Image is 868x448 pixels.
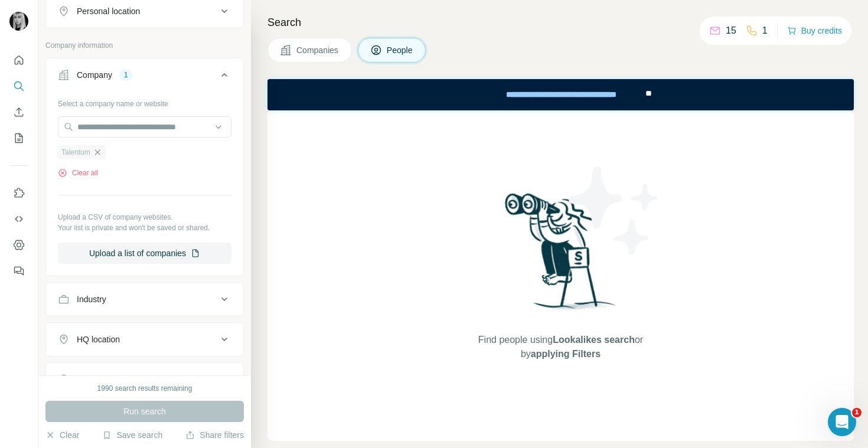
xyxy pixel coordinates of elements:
span: Companies [296,44,340,56]
button: Clear all [58,168,98,178]
button: Upload a list of companies [58,243,231,264]
span: 1 [852,408,862,417]
span: applying Filters [531,349,601,359]
button: Enrich CSV [9,102,28,123]
p: Upload a CSV of company websites. [58,212,231,223]
span: Talentum [61,147,90,158]
span: Find people using or by [466,333,655,361]
button: Industry [46,285,243,313]
div: 1 [119,70,133,80]
img: Avatar [9,12,28,31]
button: Clear [45,429,79,441]
div: Industry [77,293,106,305]
button: Company1 [46,61,243,94]
button: Share filters [185,429,244,441]
button: Use Surfe on LinkedIn [9,182,28,204]
p: 1 [762,24,768,38]
button: HQ location [46,325,243,354]
span: People [387,44,414,56]
button: Feedback [9,260,28,282]
div: Annual revenue ($) [77,374,147,385]
button: Save search [102,429,162,441]
h4: Search [267,14,854,31]
img: Surfe Illustration - Woman searching with binoculars [500,190,622,322]
span: Lookalikes search [553,335,635,345]
button: Dashboard [9,234,28,256]
div: Personal location [77,5,140,17]
button: Buy credits [787,22,842,39]
img: Surfe Illustration - Stars [561,158,667,264]
iframe: Banner [267,79,854,110]
iframe: Intercom live chat [828,408,856,436]
div: 1990 search results remaining [97,383,192,394]
button: Quick start [9,50,28,71]
button: My lists [9,127,28,149]
div: Company [77,69,112,81]
p: 15 [726,24,736,38]
button: Search [9,76,28,97]
button: Use Surfe API [9,208,28,230]
div: Select a company name or website [58,94,231,109]
p: Company information [45,40,244,51]
div: HQ location [77,333,120,345]
p: Your list is private and won't be saved or shared. [58,223,231,233]
button: Annual revenue ($) [46,365,243,394]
